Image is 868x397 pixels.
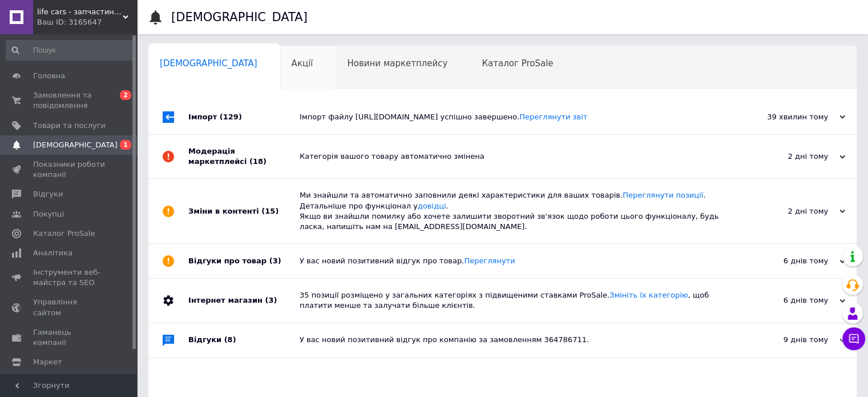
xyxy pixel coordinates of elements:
div: У вас новий позитивний відгук про товар. [300,256,731,266]
div: Відгуки [188,323,300,358]
span: [DEMOGRAPHIC_DATA] [160,58,257,69]
a: Переглянути звіт [519,113,587,121]
span: 2 [120,90,131,100]
span: Головна [33,71,65,81]
span: Акції [292,58,313,69]
div: 9 днів тому [731,335,845,345]
h1: [DEMOGRAPHIC_DATA] [171,10,308,24]
div: 6 днів тому [731,295,845,306]
a: Переглянути позиції [623,191,703,199]
span: 1 [120,140,131,150]
span: Каталог ProSale [33,228,95,239]
div: Імпорт [188,100,300,134]
span: Показники роботи компанії [33,159,106,180]
span: (129) [220,113,242,121]
div: Ми знайшли та автоматично заповнили деякі характеристики для ваших товарів. . Детальніше про функ... [300,190,731,232]
span: (15) [261,207,278,215]
span: Управління сайтом [33,297,106,318]
span: Інструменти веб-майстра та SEO [33,267,106,288]
a: Переглянути [464,256,515,265]
a: Змініть їх категорію [609,291,688,299]
div: 2 дні тому [731,206,845,216]
span: Каталог ProSale [482,58,553,69]
span: Покупці [33,209,64,219]
div: Ваш ID: 3165647 [37,17,137,27]
div: Інтернет магазин [188,279,300,322]
button: Чат з покупцем [842,327,865,350]
div: 2 дні тому [731,151,845,162]
div: Модерація маркетплейсі [188,135,300,178]
input: Пошук [6,40,135,61]
span: (3) [265,296,277,304]
div: Категорія вашого товару автоматично змінена [300,151,731,162]
span: life cars - запчастини до китайців [37,7,123,17]
span: Новини маркетплейсу [347,58,447,69]
span: (3) [269,256,281,265]
span: (8) [224,335,236,344]
span: Замовлення та повідомлення [33,90,106,111]
span: (18) [249,157,267,166]
a: довідці [418,202,446,210]
div: 6 днів тому [731,256,845,266]
div: 39 хвилин тому [731,112,845,122]
span: Маркет [33,357,62,367]
span: Гаманець компанії [33,327,106,348]
div: Зміни в контенті [188,179,300,243]
div: Відгуки про товар [188,244,300,278]
div: 35 позиції розміщено у загальних категоріях з підвищеними ставками ProSale. , щоб платити менше т... [300,290,731,311]
span: Аналітика [33,248,72,258]
span: [DEMOGRAPHIC_DATA] [33,140,118,150]
span: Товари та послуги [33,121,106,131]
div: У вас новий позитивний відгук про компанію за замовленням 364786711. [300,335,731,345]
span: Відгуки [33,189,63,199]
div: Імпорт файлу [URL][DOMAIN_NAME] успішно завершено. [300,112,731,122]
